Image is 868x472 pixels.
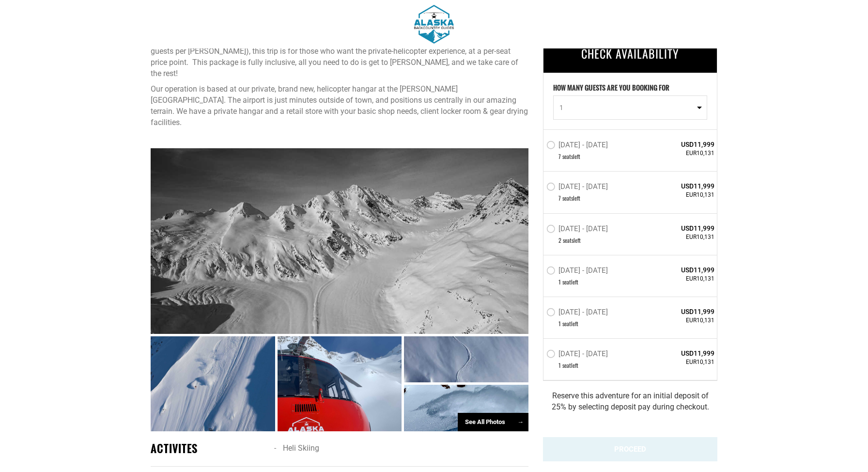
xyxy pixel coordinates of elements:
[571,194,573,202] span: s
[151,441,267,456] div: ACTIVITES
[546,266,610,278] label: [DATE] - [DATE]
[558,319,561,328] span: 1
[644,233,714,241] span: EUR10,131
[151,84,528,128] p: Our operation is based at our private, brand new, helicopter hangar at the [PERSON_NAME][GEOGRAPH...
[644,348,714,358] span: USD11,999
[644,358,714,366] span: EUR10,131
[644,307,714,316] span: USD11,999
[571,152,573,160] span: s
[543,380,717,423] div: Reserve this adventure for an initial deposit of 25% by selecting deposit pay during checkout.
[546,349,610,361] label: [DATE] - [DATE]
[546,141,610,152] label: [DATE] - [DATE]
[644,140,714,149] span: USD11,999
[558,194,561,202] span: 7
[562,361,578,369] span: seat left
[562,152,580,160] span: seat left
[562,194,580,202] span: seat left
[558,361,561,369] span: 1
[644,265,714,275] span: USD11,999
[563,236,581,244] span: seat left
[562,319,578,328] span: seat left
[581,45,679,62] span: CHECK AVAILABILITY
[283,443,319,453] span: Heli Skiing
[644,223,714,233] span: USD11,999
[151,35,528,79] p: ABG was founded on providing a better experience in the mountains. Just 2 groups per helicopter (...
[644,181,714,191] span: USD11,999
[558,152,561,160] span: 7
[644,149,714,157] span: EUR10,131
[572,236,573,244] span: s
[458,413,528,432] div: See All Photos
[414,5,454,44] img: 1603915880.png
[553,83,669,95] label: HOW MANY GUESTS ARE YOU BOOKING FOR
[517,418,524,425] span: →
[553,95,707,120] button: 1
[546,182,610,194] label: [DATE] - [DATE]
[546,224,610,236] label: [DATE] - [DATE]
[644,316,714,325] span: EUR10,131
[559,103,695,112] span: 1
[546,308,610,319] label: [DATE] - [DATE]
[644,191,714,199] span: EUR10,131
[562,278,578,286] span: seat left
[558,236,561,244] span: 2
[644,275,714,283] span: EUR10,131
[558,278,561,286] span: 1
